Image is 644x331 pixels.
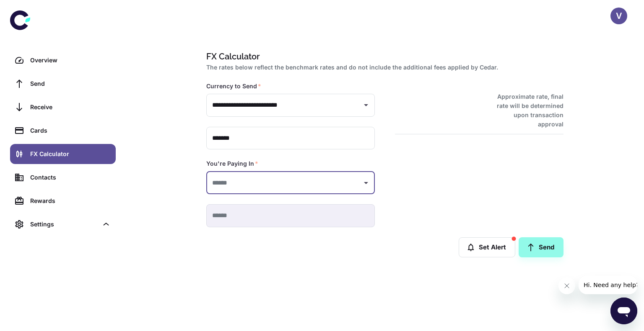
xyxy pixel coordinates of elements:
h1: FX Calculator [206,50,560,63]
label: Currency to Send [206,82,261,90]
div: Settings [30,220,98,229]
button: Open [360,99,372,111]
div: Overview [30,56,111,65]
div: Settings [10,214,116,234]
a: Receive [10,97,116,117]
a: FX Calculator [10,144,116,164]
div: Receive [30,103,111,112]
div: Rewards [30,196,111,205]
iframe: Button to launch messaging window [610,298,637,324]
div: Contacts [30,173,111,182]
div: Send [30,79,111,88]
iframe: Close message [558,277,575,294]
button: V [610,8,627,24]
div: Cards [30,126,111,135]
label: You're Paying In [206,159,258,168]
a: Contacts [10,167,116,187]
a: Cards [10,121,116,141]
h6: Approximate rate, final rate will be determined upon transaction approval [488,92,563,129]
a: Send [10,74,116,94]
button: Open [360,177,372,189]
a: Overview [10,50,116,70]
div: FX Calculator [30,149,111,159]
iframe: Message from company [579,276,637,294]
button: Set Alert [459,237,515,257]
a: Send [519,237,563,257]
a: Rewards [10,191,116,211]
span: Hi. Need any help? [5,6,60,13]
